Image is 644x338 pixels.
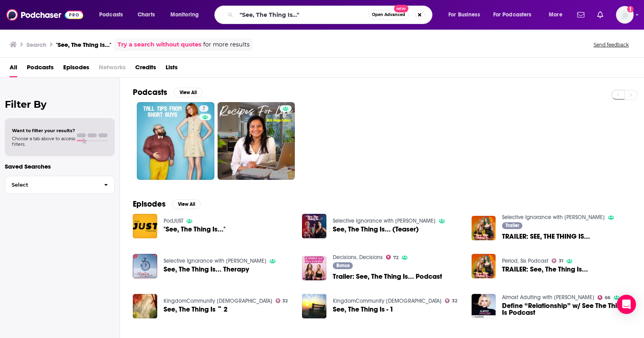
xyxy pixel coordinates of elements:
[118,40,202,49] a: Try a search without quotes
[502,302,631,316] a: Define “Relationship” w/ See The Thing Is Podcast
[394,5,408,12] span: New
[135,61,156,77] a: Credits
[598,295,610,300] a: 66
[276,298,288,303] a: 32
[543,8,572,21] button: open menu
[559,259,563,263] span: 31
[617,295,636,314] div: Open Intercom Messenger
[333,298,442,304] a: KingdomCommunity BibleStudy
[138,9,155,20] span: Charts
[302,256,326,280] a: Trailer: See, The Thing Is... Podcast
[502,258,548,264] a: Period, Sis Podcast
[488,8,543,21] button: open menu
[5,182,98,187] span: Select
[133,87,167,97] h2: Podcasts
[333,306,394,313] a: See, The Thing Is - 1
[202,105,205,113] span: 7
[616,6,634,24] img: User Profile
[282,299,288,303] span: 32
[472,216,496,240] img: TRAILER: SEE, THE THING IS...
[164,226,226,233] a: "See, The Thing Is..."
[627,6,634,12] svg: Add a profile image
[502,233,590,240] a: TRAILER: SEE, THE THING IS...
[236,8,368,21] input: Search podcasts, credits, & more...
[94,8,133,21] button: open menu
[5,99,115,110] h2: Filter By
[56,41,111,48] h3: "See, The Thing Is..."
[133,199,166,209] h2: Episodes
[445,298,457,303] a: 32
[448,9,480,20] span: For Business
[99,61,126,77] span: Networks
[472,254,496,278] img: TRAILER: See, The Thing Is...
[164,266,249,273] span: See, The Thing Is... Therapy
[12,128,75,133] span: Want to filter your results?
[26,41,46,48] h3: Search
[164,306,228,313] a: See, The Thing Is ~ 2
[368,10,409,20] button: Open AdvancedNew
[170,9,199,20] span: Monitoring
[549,9,562,20] span: More
[552,258,563,263] a: 31
[165,8,209,21] button: open menu
[616,6,634,24] button: Show profile menu
[333,226,419,233] a: See, The Thing Is... (Teaser)
[493,9,532,20] span: For Podcasters
[10,61,17,77] a: All
[166,61,178,77] a: Lists
[333,273,442,280] a: Trailer: See, The Thing Is... Podcast
[5,163,115,170] p: Saved Searches
[174,88,202,97] button: View All
[302,214,326,238] img: See, The Thing Is... (Teaser)
[133,199,201,209] a: EpisodesView All
[616,6,634,24] span: Logged in as kochristina
[222,6,440,24] div: Search podcasts, credits, & more...
[502,266,588,273] a: TRAILER: See, The Thing Is...
[472,294,496,318] a: Define “Relationship” w/ See The Thing Is Podcast
[502,214,605,221] a: Selective Ignorance with Mandii B
[302,294,326,318] img: See, The Thing Is - 1
[443,8,490,21] button: open menu
[594,8,606,22] a: Show notifications dropdown
[133,294,157,318] img: See, The Thing Is ~ 2
[63,61,89,77] a: Episodes
[372,13,405,17] span: Open Advanced
[502,294,594,301] a: Almost Adulting with Violet Benson
[172,199,201,209] button: View All
[27,61,54,77] span: Podcasts
[386,255,398,260] a: 72
[164,298,272,304] a: KingdomCommunity BibleStudy
[199,105,208,112] a: 7
[12,136,75,147] span: Choose a tab above to access filters.
[132,8,160,21] a: Charts
[164,217,183,224] a: PodJUST
[393,256,398,260] span: 72
[591,41,631,48] button: Send feedback
[6,7,83,22] img: Podchaser - Follow, Share and Rate Podcasts
[333,217,436,224] a: Selective Ignorance with Mandii B
[605,296,610,300] span: 66
[133,254,157,278] img: See, The Thing Is... Therapy
[137,102,214,180] a: 7
[506,223,519,228] span: Trailer
[333,254,383,261] a: Decisions, Decisions
[133,214,157,238] a: "See, The Thing Is..."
